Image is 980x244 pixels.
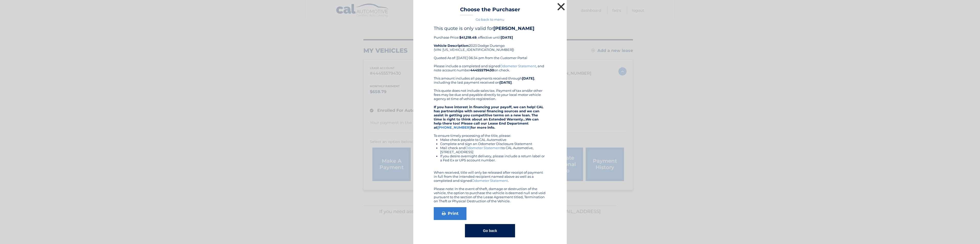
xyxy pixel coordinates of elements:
[499,80,512,84] b: [DATE]
[460,6,520,15] h3: Choose the Purchaser
[459,35,476,39] b: $41,218.49
[470,68,494,72] b: 44455579430
[465,224,515,237] button: Go back
[434,26,546,64] div: Purchase Price: , effective until 2023 Dodge Durango (VIN: [US_VEHICLE_IDENTIFICATION_NUMBER]) Qu...
[522,76,534,80] b: [DATE]
[440,138,546,142] li: Make check payable to CAL Automotive
[440,154,546,162] li: If you desire overnight delivery, please include a return label or a Fed Ex or UPS account number.
[437,125,471,129] a: [PHONE_NUMBER]
[465,146,502,150] a: Odometer Statement
[434,26,546,31] h4: This quote is only valid for
[440,146,546,154] li: Mail check and to CAL Automotive, [STREET_ADDRESS]
[434,105,543,129] strong: If you have interest in financing your payoff, we can help! CAL has partnerships with several fin...
[501,35,513,39] b: [DATE]
[500,64,536,68] a: Odometer Statement
[434,207,466,220] a: Print
[434,43,469,48] strong: Vehicle Description:
[556,2,566,12] button: ×
[493,26,534,31] b: [PERSON_NAME]
[434,64,546,203] div: Please include a completed and signed , and note account number on check. This amount includes al...
[472,179,508,183] a: Odometer Statement
[476,17,504,21] a: Go back to menu
[440,142,546,146] li: Complete and sign an Odometer Disclosure Statement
